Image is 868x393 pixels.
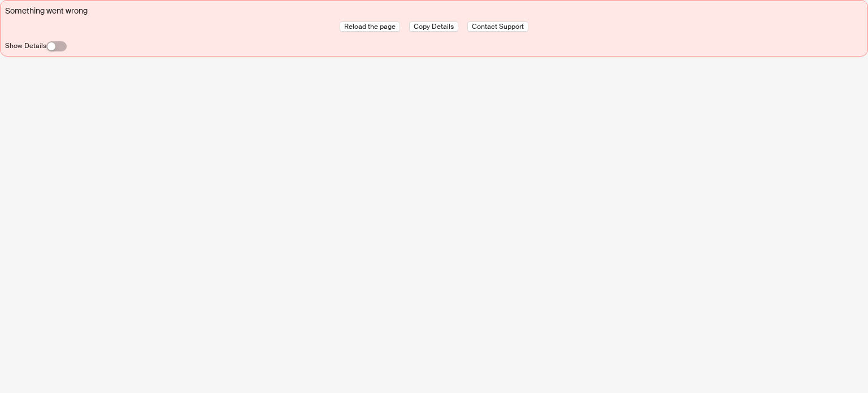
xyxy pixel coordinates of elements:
div: Something went wrong [5,5,863,17]
span: Copy Details [414,22,454,31]
span: Reload the page [344,22,396,31]
button: Contact Support [467,21,528,32]
label: Show Details [5,41,46,50]
span: Contact Support [472,22,524,31]
button: Reload the page [340,21,400,32]
button: Copy Details [409,21,458,32]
